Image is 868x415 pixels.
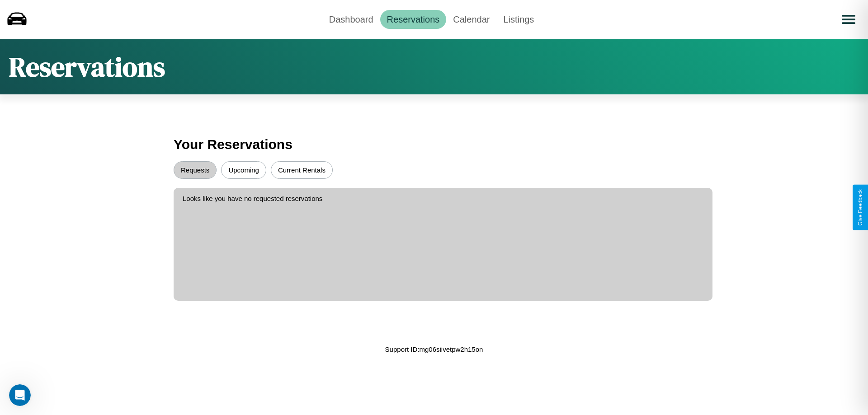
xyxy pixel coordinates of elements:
[496,10,541,29] a: Listings
[836,7,861,32] button: Open menu
[174,161,217,179] button: Requests
[857,189,863,226] div: Give Feedback
[183,192,703,205] p: Looks like you have no requested reservations
[446,10,496,29] a: Calendar
[322,10,380,29] a: Dashboard
[9,48,165,85] h1: Reservations
[385,343,483,355] p: Support ID: mg06siivetpw2h15on
[221,161,266,179] button: Upcoming
[271,161,333,179] button: Current Rentals
[174,132,694,157] h3: Your Reservations
[380,10,447,29] a: Reservations
[9,384,31,406] iframe: Intercom live chat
